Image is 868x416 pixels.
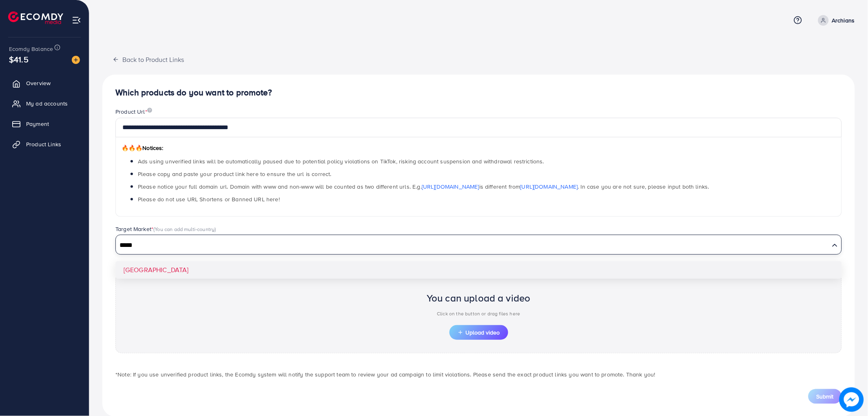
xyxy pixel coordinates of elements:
[138,183,709,191] span: Please notice your full domain url. Domain with www and non-www will be counted as two different ...
[9,45,53,53] span: Ecomdy Balance
[427,309,531,319] p: Click on the button or drag files here
[72,56,80,64] img: image
[9,53,29,65] span: $41.5
[815,15,855,26] a: Archians
[422,183,479,191] a: [URL][DOMAIN_NAME]
[26,99,68,108] span: My ad accounts
[8,11,63,24] img: logo
[138,195,280,203] span: Please do not use URL Shortens or Banned URL here!
[26,120,49,128] span: Payment
[122,144,142,152] span: 🔥🔥🔥
[115,235,842,254] div: Search for option
[72,15,81,25] img: menu
[115,108,152,116] label: Product Url
[138,157,544,165] span: Ads using unverified links will be automatically paused due to potential policy violations on Tik...
[115,370,842,379] p: *Note: If you use unverified product links, the Ecomdy system will notify the support team to rev...
[427,292,531,304] h2: You can upload a video
[840,388,863,411] img: image
[115,88,842,98] h4: Which products do you want to promote?
[6,95,83,112] a: My ad accounts
[115,225,216,233] label: Target Market
[808,389,842,404] button: Submit
[6,75,83,91] a: Overview
[102,51,194,68] button: Back to Product Links
[26,140,61,148] span: Product Links
[115,261,842,279] li: [GEOGRAPHIC_DATA]
[26,79,51,87] span: Overview
[817,392,834,401] span: Submit
[6,136,83,152] a: Product Links
[138,170,332,178] span: Please copy and paste your product link here to ensure the url is correct.
[458,330,500,335] span: Upload video
[520,183,578,191] a: [URL][DOMAIN_NAME]
[147,108,152,113] img: image
[832,15,855,25] p: Archians
[122,144,164,152] span: Notices:
[6,116,83,132] a: Payment
[153,225,216,233] span: (You can add multi-country)
[449,325,508,340] button: Upload video
[117,239,829,252] input: Search for option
